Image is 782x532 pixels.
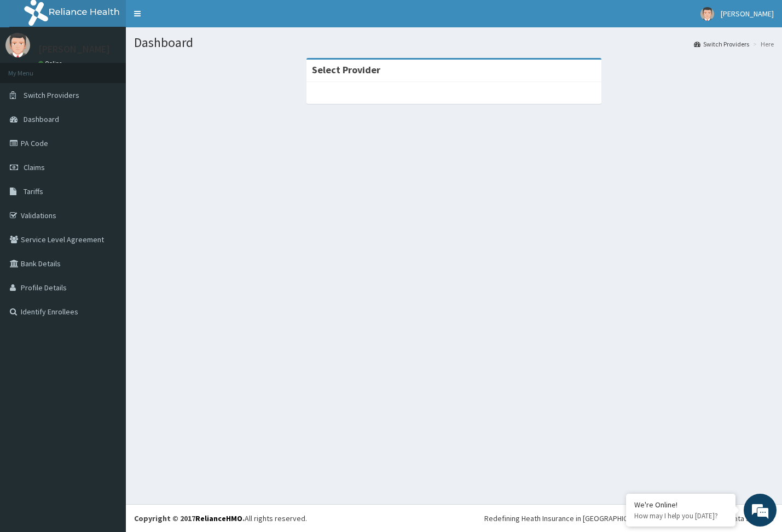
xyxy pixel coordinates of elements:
li: Here [750,39,774,49]
span: Dashboard [24,114,59,124]
span: Switch Providers [24,90,79,100]
div: We're Online! [634,500,727,510]
strong: Select Provider [312,63,380,76]
h1: Dashboard [134,36,774,50]
strong: Copyright © 2017 . [134,513,245,523]
img: User Image [700,7,714,21]
p: How may I help you today? [634,511,727,521]
span: [PERSON_NAME] [721,9,774,19]
a: Switch Providers [694,39,749,49]
p: [PERSON_NAME] [38,44,110,54]
footer: All rights reserved. [126,504,782,532]
a: RelianceHMO [195,513,242,523]
span: Tariffs [24,186,43,196]
img: User Image [5,33,30,57]
div: Redefining Heath Insurance in [GEOGRAPHIC_DATA] using Telemedicine and Data Science! [484,513,774,524]
span: Claims [24,162,45,172]
a: Online [38,60,65,67]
